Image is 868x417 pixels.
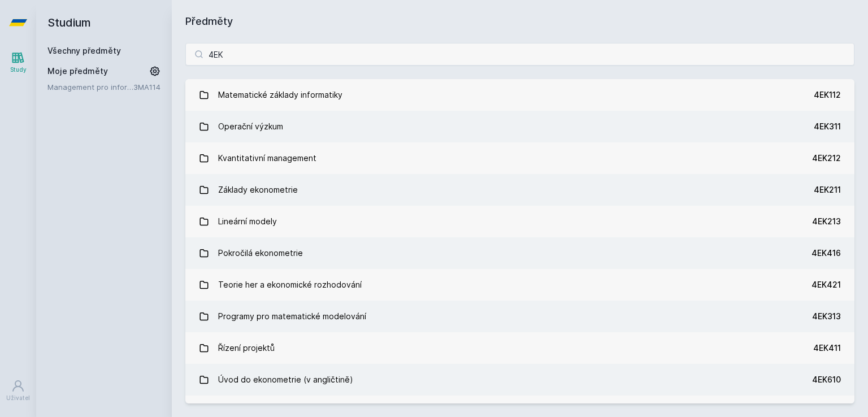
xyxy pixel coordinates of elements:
[185,174,854,206] a: Základy ekonometrie 4EK211
[185,206,854,237] a: Lineární modely 4EK213
[812,153,841,164] div: 4EK212
[185,237,854,269] a: Pokročilá ekonometrie 4EK416
[2,373,34,408] a: Uživatel
[812,311,841,322] div: 4EK313
[218,337,275,359] div: Řízení projektů
[811,247,841,259] div: 4EK416
[47,66,108,77] span: Moje předměty
[218,115,283,138] div: Operační výzkum
[185,269,854,301] a: Teorie her a ekonomické rozhodování 4EK421
[812,374,841,385] div: 4EK610
[2,45,34,80] a: Study
[218,84,342,106] div: Matematické základy informatiky
[185,111,854,142] a: Operační výzkum 4EK311
[47,46,121,55] a: Všechny předměty
[47,81,133,93] a: Management pro informatiky a statistiky
[218,147,316,170] div: Kvantitativní management
[812,216,841,227] div: 4EK213
[218,179,298,201] div: Základy ekonometrie
[218,273,362,296] div: Teorie her a ekonomické rozhodování
[814,121,841,132] div: 4EK311
[185,43,854,66] input: Název nebo ident předmětu…
[6,394,30,402] div: Uživatel
[185,14,854,29] h1: Předměty
[218,210,277,233] div: Lineární modely
[218,368,353,391] div: Úvod do ekonometrie (v angličtině)
[811,279,841,290] div: 4EK421
[218,242,303,264] div: Pokročilá ekonometrie
[218,305,366,328] div: Programy pro matematické modelování
[813,342,841,354] div: 4EK411
[185,301,854,332] a: Programy pro matematické modelování 4EK313
[133,82,160,92] a: 3MA114
[814,184,841,196] div: 4EK211
[10,66,27,74] div: Study
[185,79,854,111] a: Matematické základy informatiky 4EK112
[185,142,854,174] a: Kvantitativní management 4EK212
[814,89,841,101] div: 4EK112
[185,364,854,396] a: Úvod do ekonometrie (v angličtině) 4EK610
[185,332,854,364] a: Řízení projektů 4EK411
